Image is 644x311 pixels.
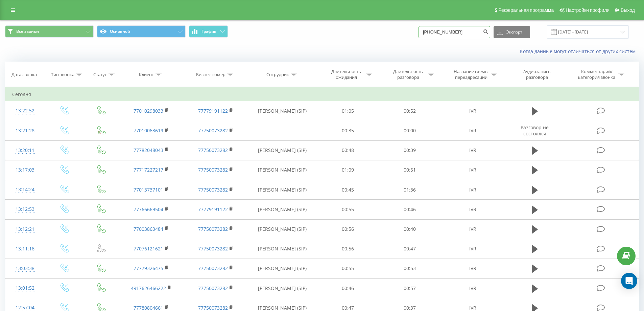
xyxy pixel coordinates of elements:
button: Экспорт [494,26,530,38]
span: Выход [621,7,635,13]
div: 13:22:52 [12,104,38,117]
div: Клиент [139,72,154,77]
td: 00:47 [379,239,441,259]
a: 77750073282 [198,166,228,173]
a: 4917626466222 [131,285,166,291]
a: 77782048043 [134,147,163,153]
td: IVR [440,121,505,140]
a: 77010063619 [134,127,163,134]
a: 77780804661 [134,305,163,311]
td: 00:46 [379,200,441,219]
a: 77003863484 [134,226,163,232]
td: 01:05 [317,101,379,121]
a: 77010298033 [134,108,163,114]
a: 77750073282 [198,265,228,271]
div: Длительность ожидания [328,69,364,80]
button: Основной [97,25,186,38]
td: 00:55 [317,259,379,278]
td: 00:46 [317,279,379,298]
div: 13:12:21 [12,223,38,236]
td: [PERSON_NAME] (SIP) [248,219,317,239]
span: Настройки профиля [566,7,610,13]
td: [PERSON_NAME] (SIP) [248,180,317,200]
div: 13:12:53 [12,203,38,216]
td: Сегодня [5,88,639,101]
a: 77750073282 [198,127,228,134]
div: 13:11:16 [12,242,38,256]
td: 00:35 [317,121,379,140]
td: [PERSON_NAME] (SIP) [248,279,317,298]
td: IVR [440,219,505,239]
div: 13:21:28 [12,124,38,137]
td: [PERSON_NAME] (SIP) [248,140,317,160]
td: 00:53 [379,259,441,278]
a: 77766669504 [134,206,163,213]
a: 77013737101 [134,186,163,193]
td: 00:48 [317,140,379,160]
div: Сотрудник [266,72,289,77]
td: [PERSON_NAME] (SIP) [248,200,317,219]
td: 00:39 [379,140,441,160]
a: 77779326475 [134,265,163,271]
a: 77717227217 [134,166,163,173]
td: 00:00 [379,121,441,140]
div: 13:20:11 [12,144,38,157]
span: Все звонки [16,29,39,34]
a: 77750073282 [198,305,228,311]
div: Аудиозапись разговора [515,69,559,80]
a: Когда данные могут отличаться от других систем [520,48,639,54]
td: IVR [440,279,505,298]
td: IVR [440,200,505,219]
td: 00:51 [379,160,441,180]
td: 00:52 [379,101,441,121]
a: 77779191122 [198,108,228,114]
td: 00:57 [379,279,441,298]
td: 00:56 [317,239,379,259]
a: 77076121621 [134,245,163,252]
td: IVR [440,239,505,259]
td: 00:45 [317,180,379,200]
div: 13:03:38 [12,262,38,275]
td: [PERSON_NAME] (SIP) [248,101,317,121]
div: Тип звонка [51,72,74,77]
input: Поиск по номеру [419,26,490,38]
a: 77750073282 [198,245,228,252]
td: IVR [440,101,505,121]
td: IVR [440,160,505,180]
td: 01:09 [317,160,379,180]
span: Реферальная программа [498,7,554,13]
a: 77779191122 [198,206,228,213]
a: 77750073282 [198,226,228,232]
td: 00:55 [317,200,379,219]
div: Комментарий/категория звонка [577,69,617,80]
td: IVR [440,140,505,160]
a: 77750073282 [198,285,228,291]
span: График [201,29,216,34]
td: [PERSON_NAME] (SIP) [248,239,317,259]
a: 77750073282 [198,147,228,153]
td: [PERSON_NAME] (SIP) [248,259,317,278]
div: Статус [93,72,107,77]
td: IVR [440,180,505,200]
a: 77750073282 [198,186,228,193]
div: Дата звонка [11,72,37,77]
button: График [189,25,228,38]
td: [PERSON_NAME] (SIP) [248,160,317,180]
div: Длительность разговора [390,69,426,80]
td: IVR [440,259,505,278]
div: Open Intercom Messenger [621,273,637,289]
td: 00:40 [379,219,441,239]
div: Бизнес номер [196,72,225,77]
div: 13:17:03 [12,163,38,177]
span: Разговор не состоялся [521,124,549,137]
div: 13:01:52 [12,282,38,295]
button: Все звонки [5,25,94,38]
div: Название схемы переадресации [453,69,489,80]
td: 00:56 [317,219,379,239]
td: 01:36 [379,180,441,200]
div: 13:14:24 [12,183,38,196]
